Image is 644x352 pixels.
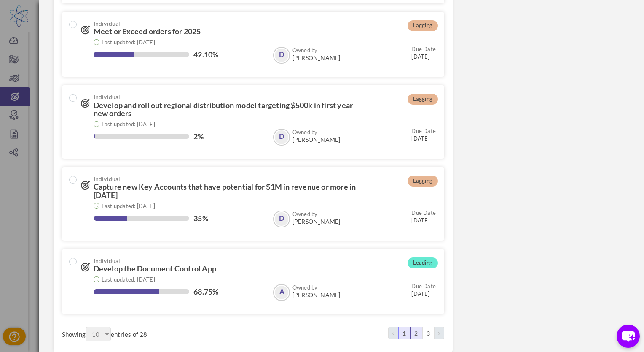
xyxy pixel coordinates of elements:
[62,327,148,341] label: Showing entries of 28
[102,276,155,283] small: Last updated: [DATE]
[398,327,410,339] a: Current Page
[102,203,155,209] small: Last updated: [DATE]
[274,211,289,227] a: D
[410,327,422,339] a: Go to Page 2
[102,121,155,127] small: Last updated: [DATE]
[94,264,216,273] span: Develop the Document Control App
[292,218,341,225] span: [PERSON_NAME]
[193,287,218,296] label: 68.75%
[292,292,341,298] span: [PERSON_NAME]
[292,284,318,291] b: Owned by
[411,46,436,52] small: Due Date
[292,211,318,217] b: Owned by
[94,100,353,118] span: Develop and roll out regional distribution model targeting $500k in first year new orders
[292,47,318,54] b: Owned by
[94,257,364,264] span: Individual
[422,327,434,339] a: Go to Page 3
[411,127,436,134] small: Due Date
[411,209,436,216] small: Due Date
[102,39,155,46] small: Last updated: [DATE]
[411,127,436,142] small: [DATE]
[274,48,289,63] a: D
[94,176,364,182] span: Individual
[292,54,341,61] span: [PERSON_NAME]
[193,132,204,141] label: 2%
[617,325,640,348] button: chat-button
[408,257,438,268] span: Leading
[411,209,436,224] small: [DATE]
[193,50,218,59] label: 42.10%
[86,327,111,341] select: Showingentries of 28
[274,130,289,145] a: D
[292,136,341,143] span: [PERSON_NAME]
[193,214,208,222] label: 35%
[408,94,438,105] span: Lagging
[411,282,436,298] small: [DATE]
[292,129,318,135] b: Owned by
[94,182,356,200] span: Capture new Key Accounts that have potential for $1M in revenue or more in [DATE]
[94,94,364,100] span: Individual
[411,283,436,290] small: Due Date
[274,285,289,300] a: A
[408,176,438,187] span: Lagging
[94,20,364,27] span: Individual
[434,327,444,339] a: Go to Page 2
[411,45,436,60] small: [DATE]
[94,27,201,36] span: Meet or Exceed orders for 2025
[408,20,438,31] span: Lagging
